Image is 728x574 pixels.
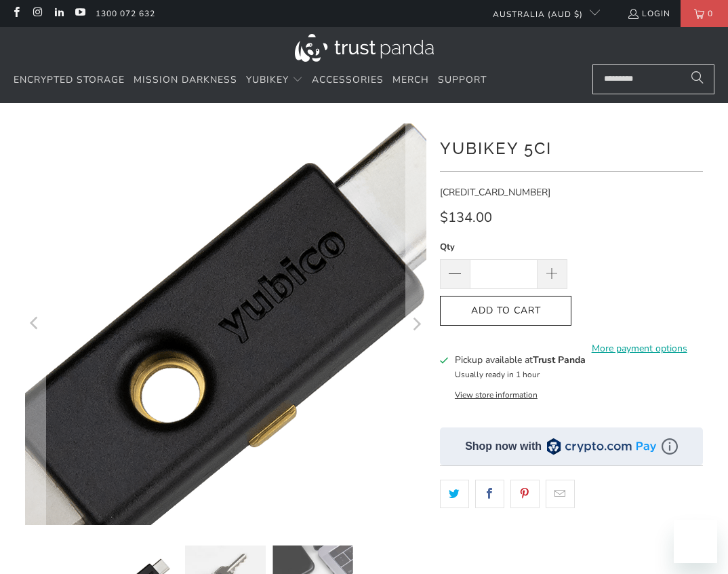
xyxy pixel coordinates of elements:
[440,296,571,326] button: Add to Cart
[438,64,487,96] a: Support
[592,64,714,94] input: Search...
[24,123,46,525] button: Previous
[454,305,557,317] span: Add to Cart
[575,341,703,356] a: More payment options
[440,480,469,508] a: Share this on Twitter
[14,64,487,96] nav: Translation missing: en.navigation.header.main_nav
[14,73,125,86] span: Encrypted Storage
[627,6,670,21] a: Login
[312,73,384,86] span: Accessories
[546,480,575,508] a: Email this to a friend
[295,34,434,62] img: Trust Panda Australia
[510,480,540,508] a: Share this on Pinterest
[392,64,429,96] a: Merch
[455,369,540,380] small: Usually ready in 1 hour
[53,8,64,19] a: Trust Panda Australia on LinkedIn
[475,480,504,508] a: Share this on Facebook
[465,439,542,454] div: Shop now with
[31,8,43,19] a: Trust Panda Australia on Instagram
[246,73,289,86] span: YubiKey
[134,73,237,86] span: Mission Darkness
[440,208,492,227] span: $134.00
[533,353,586,366] b: Trust Panda
[14,64,125,96] a: Encrypted Storage
[134,64,237,96] a: Mission Darkness
[405,123,427,525] button: Next
[455,353,586,367] h3: Pickup available at
[74,8,85,19] a: Trust Panda Australia on YouTube
[10,8,22,19] a: Trust Panda Australia on Facebook
[96,6,155,21] a: 1300 072 632
[25,123,426,525] a: YubiKey 5Ci - Trust Panda
[440,186,550,199] span: [CREDIT_CARD_NUMBER]
[392,73,429,86] span: Merch
[440,240,567,254] label: Qty
[440,134,703,161] h1: YubiKey 5Ci
[674,520,717,563] iframe: 启动消息传送窗口的按钮
[681,64,714,94] button: Search
[455,389,538,400] button: View store information
[312,64,384,96] a: Accessories
[438,73,487,86] span: Support
[246,64,303,96] summary: YubiKey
